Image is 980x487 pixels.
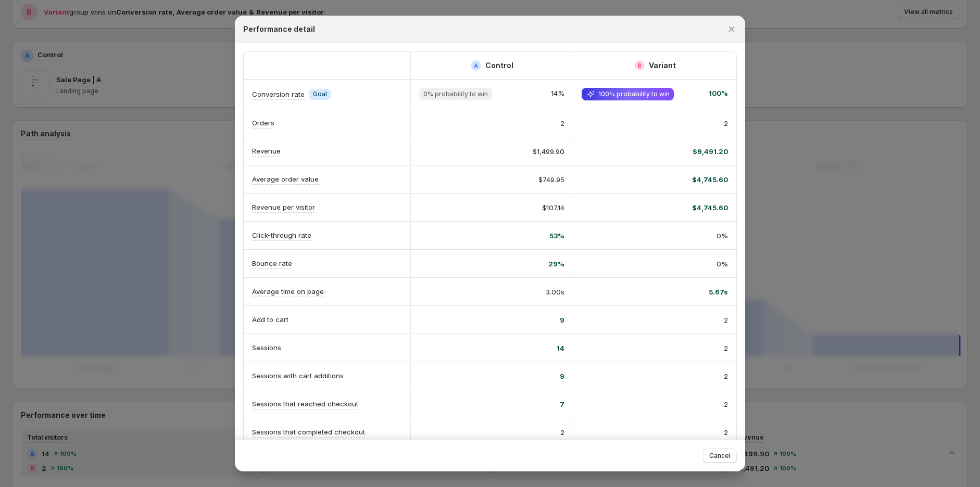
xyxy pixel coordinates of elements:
[423,90,488,98] span: 0% probability to win
[649,60,676,71] h2: Variant
[724,118,728,129] span: 2
[252,342,281,353] p: Sessions
[692,202,728,213] span: $4,745.60
[560,315,564,325] span: 9
[598,90,670,98] span: 100% probability to win
[313,90,327,98] span: Goal
[252,230,311,240] p: Click-through rate
[717,230,728,241] span: 0%
[485,60,513,71] h2: Control
[724,371,728,381] span: 2
[533,146,564,157] span: $1,499.90
[252,89,305,99] p: Conversion rate
[548,259,564,269] span: 29%
[551,88,564,100] span: 14%
[252,399,358,409] p: Sessions that reached checkout
[709,287,728,297] span: 5.67s
[717,259,728,269] span: 0%
[557,343,564,353] span: 14
[546,287,564,297] span: 3.00s
[560,118,564,129] span: 2
[692,174,728,185] span: $4,745.60
[549,230,564,241] span: 53%
[560,399,564,409] span: 7
[724,315,728,325] span: 2
[703,448,737,463] button: Cancel
[637,62,642,69] h2: B
[252,314,288,325] p: Add to cart
[542,202,564,213] span: $107.14
[560,371,564,381] span: 9
[252,118,274,128] p: Orders
[252,427,365,437] p: Sessions that completed checkout
[724,427,728,438] span: 2
[538,174,564,185] span: $749.95
[709,88,728,100] span: 100%
[474,62,478,69] h2: A
[243,24,315,34] h2: Performance detail
[724,399,728,409] span: 2
[252,202,315,212] p: Revenue per visitor
[252,174,319,184] p: Average order value
[724,343,728,353] span: 2
[252,370,344,381] p: Sessions with cart additions
[724,22,739,36] button: Close
[560,427,564,438] span: 2
[693,146,728,157] span: $9,491.20
[252,146,281,156] p: Revenue
[252,286,324,297] p: Average time on page
[252,258,292,268] p: Bounce rate
[709,452,731,460] span: Cancel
